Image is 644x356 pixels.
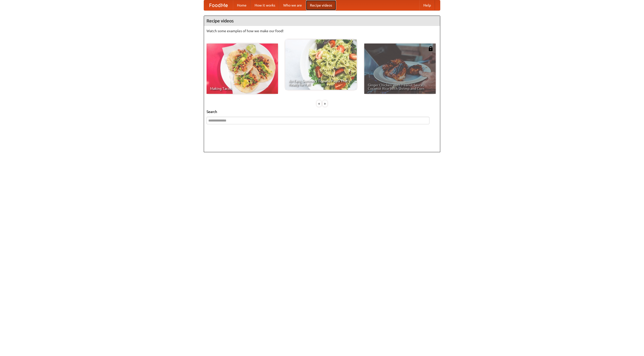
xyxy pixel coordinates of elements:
h5: Search [207,109,437,114]
a: Recipe videos [306,0,336,10]
span: Making Tacos [210,87,274,90]
img: 483408.png [428,46,433,51]
a: Home [233,0,251,10]
a: An Easy, Summery Tomato Pasta That's Ready for Fall [285,39,357,90]
div: « [317,100,321,107]
h4: Recipe videos [204,16,440,26]
a: Who we are [279,0,306,10]
a: Help [419,0,435,10]
a: Making Tacos [207,44,278,94]
a: How it works [251,0,279,10]
a: FoodMe [204,0,233,10]
div: » [323,100,327,107]
span: An Easy, Summery Tomato Pasta That's Ready for Fall [289,79,353,86]
p: Watch some examples of how we make our food! [207,28,437,33]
